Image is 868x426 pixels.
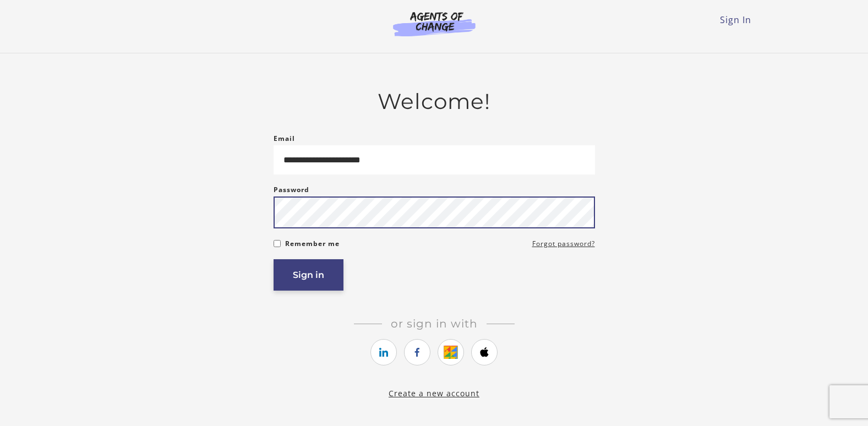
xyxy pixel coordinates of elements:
label: Password [274,183,309,196]
span: Or sign in with [382,317,487,330]
a: Sign In [720,14,751,26]
button: Sign in [274,259,343,291]
label: Remember me [285,237,340,250]
a: https://courses.thinkific.com/users/auth/apple?ss%5Breferral%5D=&ss%5Buser_return_to%5D=&ss%5Bvis... [471,339,498,365]
h2: Welcome! [274,89,595,114]
label: Email [274,132,295,145]
a: https://courses.thinkific.com/users/auth/facebook?ss%5Breferral%5D=&ss%5Buser_return_to%5D=&ss%5B... [404,339,430,365]
a: https://courses.thinkific.com/users/auth/google?ss%5Breferral%5D=&ss%5Buser_return_to%5D=&ss%5Bvi... [438,339,464,365]
a: https://courses.thinkific.com/users/auth/linkedin?ss%5Breferral%5D=&ss%5Buser_return_to%5D=&ss%5B... [370,339,397,365]
a: Forgot password? [532,237,595,250]
a: Create a new account [389,388,479,398]
img: Agents of Change Logo [381,11,487,36]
